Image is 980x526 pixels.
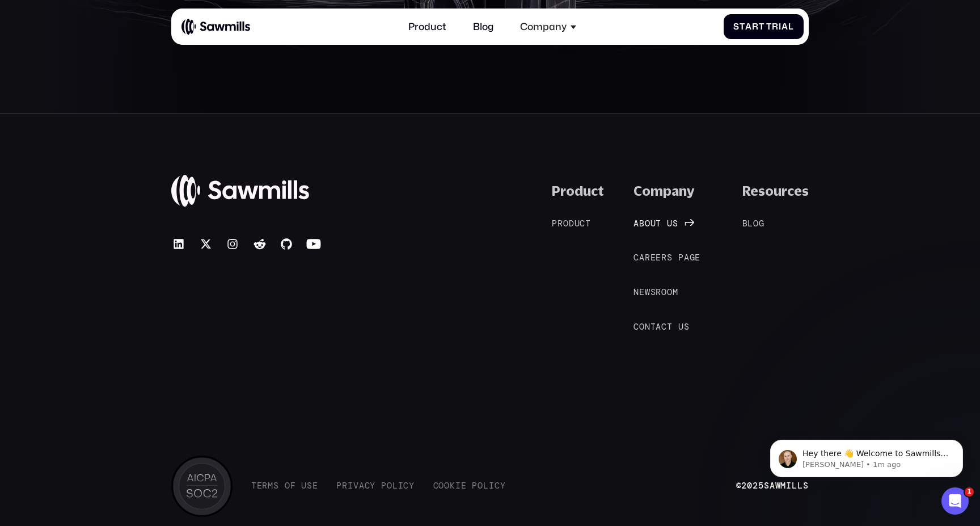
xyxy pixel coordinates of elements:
span: r [557,218,563,229]
span: r [752,22,759,32]
iframe: Intercom notifications message [753,416,980,495]
span: c [661,322,667,332]
span: s [667,253,673,263]
span: t [759,22,764,32]
span: P [381,481,387,491]
span: t [667,322,673,332]
span: g [690,253,695,263]
span: C [433,481,439,491]
span: T [766,22,772,32]
span: s [684,322,690,332]
span: r [772,22,779,32]
span: a [359,481,365,491]
span: N [633,287,639,297]
span: o [563,218,569,229]
span: e [461,481,467,491]
a: StartTrial [724,14,804,39]
span: i [779,22,782,32]
span: e [695,253,700,263]
span: A [633,218,639,229]
span: o [444,481,450,491]
span: b [639,218,645,229]
span: U [301,481,307,491]
iframe: Intercom live chat [941,487,969,515]
a: CookiePolicy [433,481,506,491]
div: Product [552,183,604,199]
span: i [348,481,353,491]
span: u [575,218,580,229]
span: a [745,22,752,32]
span: l [392,481,398,491]
span: 2025 [741,480,763,491]
span: e [650,253,656,263]
span: y [409,481,415,491]
span: f [290,481,296,491]
div: Resources [742,183,809,199]
a: Product [552,217,603,230]
span: t [656,218,661,229]
span: r [645,253,650,263]
span: y [370,481,375,491]
div: © Sawmills [736,481,809,491]
span: i [398,481,404,491]
span: s [307,481,312,491]
span: P [552,218,557,229]
a: Product [401,14,453,40]
a: Blog [466,14,501,40]
span: e [639,287,645,297]
a: Contactus [633,321,702,333]
div: Company [513,14,584,40]
span: y [500,481,506,491]
span: r [342,481,348,491]
span: o [645,218,650,229]
span: v [353,481,359,491]
span: r [262,481,268,491]
span: n [645,322,650,332]
span: a [639,253,645,263]
span: k [450,481,455,491]
span: r [661,253,667,263]
span: P [336,481,342,491]
span: c [403,481,409,491]
span: m [268,481,273,491]
span: P [472,481,478,491]
span: r [656,287,661,297]
span: g [759,218,764,229]
span: s [273,481,279,491]
span: a [782,22,788,32]
span: T [251,481,257,491]
span: B [742,218,748,229]
span: c [365,481,370,491]
a: Newsroom [633,286,690,298]
span: s [650,287,656,297]
span: p [678,253,684,263]
span: o [478,481,483,491]
span: o [438,481,444,491]
a: Blog [742,217,777,230]
span: t [740,22,745,32]
span: i [455,481,461,491]
span: e [656,253,661,263]
span: c [580,218,585,229]
span: o [285,481,290,491]
span: o [753,218,759,229]
span: l [747,218,753,229]
span: a [656,322,661,332]
span: a [684,253,690,263]
span: l [788,22,794,32]
span: m [673,287,678,297]
span: u [678,322,684,332]
a: PrivacyPolicy [336,481,415,491]
span: c [495,481,500,491]
span: e [312,481,318,491]
span: e [257,481,263,491]
span: u [650,218,656,229]
span: C [633,253,639,263]
span: o [667,287,673,297]
a: Careerspage [633,251,713,264]
span: o [387,481,392,491]
span: w [645,287,650,297]
span: s [673,218,678,229]
span: S [733,22,740,32]
span: t [650,322,656,332]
